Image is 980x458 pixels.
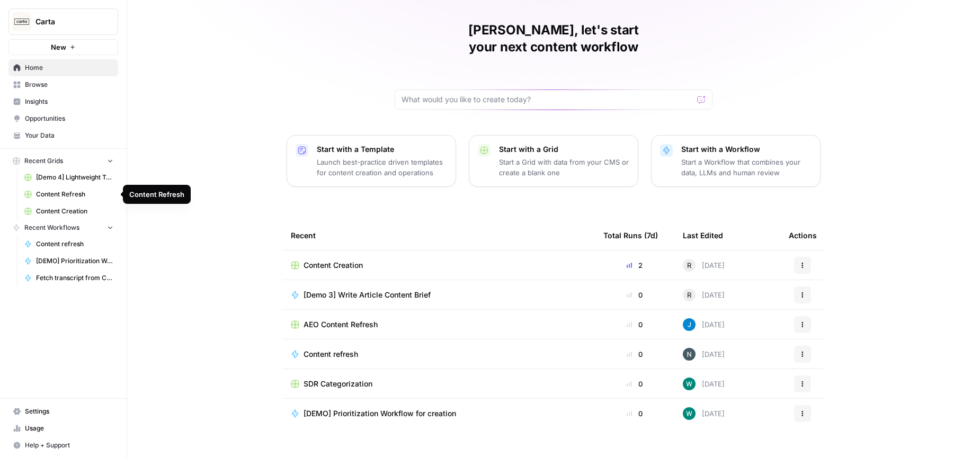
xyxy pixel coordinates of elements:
span: Home [25,63,113,73]
button: Start with a TemplateLaunch best-practice driven templates for content creation and operations [287,135,456,187]
div: [DATE] [683,289,725,301]
span: Settings [25,407,113,416]
a: Insights [8,93,118,110]
div: [DATE] [683,318,725,331]
a: Home [8,59,118,76]
div: 0 [603,379,666,389]
a: [DEMO] Prioritization Workflow for creation [291,408,586,419]
button: Workspace: Carta [8,8,118,35]
img: z620ml7ie90s7uun3xptce9f0frp [683,318,696,331]
p: Start with a Workflow [681,144,812,155]
a: [DEMO] Prioritization Workflow for creation [20,253,118,270]
p: Start with a Grid [499,144,629,155]
span: Content Creation [36,206,113,216]
a: Browse [8,76,118,93]
span: New [51,42,66,52]
div: 0 [603,319,666,330]
span: Your Data [25,131,113,140]
span: Content Refresh [36,190,113,199]
div: 0 [603,290,666,300]
div: [DATE] [683,348,725,361]
span: Opportunities [25,114,113,123]
span: Fetch transcript from Chorus [36,273,113,283]
a: Content Refresh [20,186,118,203]
a: Content refresh [291,349,586,360]
span: Carta [35,16,100,27]
span: [DEMO] Prioritization Workflow for creation [36,256,113,266]
img: vaiar9hhcrg879pubqop5lsxqhgw [683,407,696,420]
h1: [PERSON_NAME], let's start your next content workflow [395,22,712,56]
input: What would you like to create today? [402,94,693,105]
a: Opportunities [8,110,118,127]
button: Start with a WorkflowStart a Workflow that combines your data, LLMs and human review [651,135,821,187]
img: mfx9qxiwvwbk9y2m949wqpoopau8 [683,348,696,361]
p: Start a Grid with data from your CMS or create a blank one [499,157,629,178]
div: 0 [603,408,666,419]
span: Browse [25,80,113,89]
span: Usage [25,424,113,433]
a: Content Creation [291,260,586,271]
a: [Demo 3] Write Article Content Brief [291,290,586,300]
button: Help + Support [8,437,118,454]
div: Actions [789,221,817,250]
span: [Demo 4] Lightweight Topic Prioritization Grid [36,173,113,182]
span: [DEMO] Prioritization Workflow for creation [304,408,456,419]
a: Content refresh [20,236,118,253]
p: Start a Workflow that combines your data, LLMs and human review [681,157,812,178]
span: Content refresh [304,349,358,360]
div: Recent [291,221,586,250]
div: [DATE] [683,378,725,390]
button: Start with a GridStart a Grid with data from your CMS or create a blank one [469,135,638,187]
div: [DATE] [683,407,725,420]
span: R [687,260,691,271]
span: Content refresh [36,239,113,249]
span: SDR Categorization [304,379,372,389]
span: AEO Content Refresh [304,319,378,330]
p: Launch best-practice driven templates for content creation and operations [317,157,447,178]
span: [Demo 3] Write Article Content Brief [304,290,431,300]
a: Settings [8,403,118,420]
p: Start with a Template [317,144,447,155]
a: Fetch transcript from Chorus [20,270,118,286]
div: 2 [603,260,666,271]
div: 0 [603,349,666,360]
span: Recent Workflows [24,223,79,232]
div: Total Runs (7d) [603,221,658,250]
span: Help + Support [25,441,113,450]
a: [Demo 4] Lightweight Topic Prioritization Grid [20,169,118,186]
button: New [8,39,118,55]
a: Content Creation [20,203,118,220]
button: Recent Grids [8,153,118,169]
a: Usage [8,420,118,437]
img: Carta Logo [12,12,31,31]
span: Content Creation [304,260,363,271]
a: AEO Content Refresh [291,319,586,330]
span: R [687,290,691,300]
span: Insights [25,97,113,106]
a: SDR Categorization [291,379,586,389]
button: Recent Workflows [8,220,118,236]
img: vaiar9hhcrg879pubqop5lsxqhgw [683,378,696,390]
div: Last Edited [683,221,723,250]
span: Recent Grids [24,156,63,166]
div: [DATE] [683,259,725,272]
a: Your Data [8,127,118,144]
